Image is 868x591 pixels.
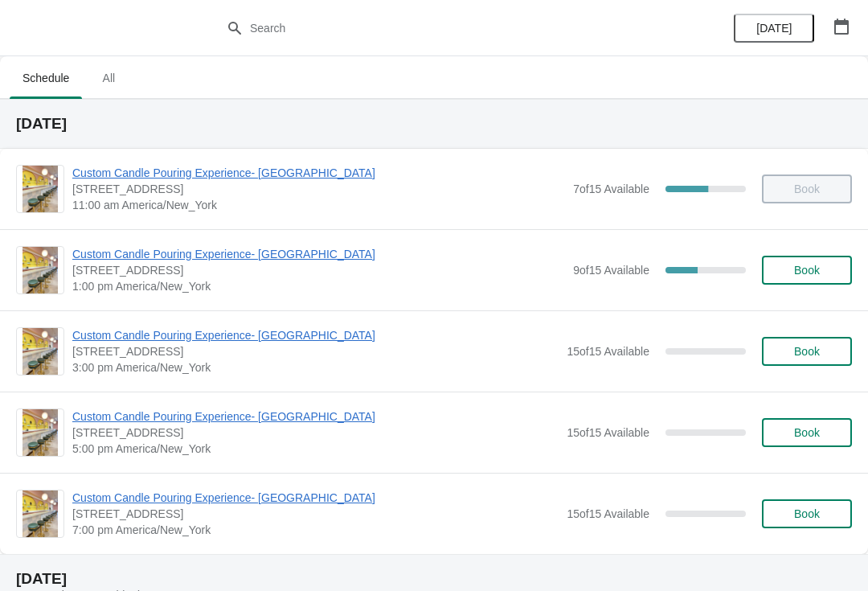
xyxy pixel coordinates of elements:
span: 15 of 15 Available [567,345,649,358]
input: Search [249,14,651,43]
button: Book [762,256,852,285]
span: Book [794,345,820,358]
span: 5:00 pm America/New_York [72,441,559,457]
span: Custom Candle Pouring Experience- [GEOGRAPHIC_DATA] [72,165,565,181]
span: 7:00 pm America/New_York [72,522,559,538]
span: [STREET_ADDRESS] [72,425,559,441]
span: 7 of 15 Available [573,183,649,195]
button: [DATE] [734,14,814,43]
h2: [DATE] [16,116,852,132]
span: Custom Candle Pouring Experience- [GEOGRAPHIC_DATA] [72,490,559,506]
span: Custom Candle Pouring Experience- [GEOGRAPHIC_DATA] [72,408,559,425]
img: Custom Candle Pouring Experience- Delray Beach | 415 East Atlantic Avenue, Delray Beach, FL, USA ... [23,409,58,456]
span: 15 of 15 Available [567,507,649,520]
h2: [DATE] [16,571,852,587]
span: 1:00 pm America/New_York [72,278,565,294]
span: [STREET_ADDRESS] [72,181,565,197]
button: Book [762,418,852,447]
img: Custom Candle Pouring Experience- Delray Beach | 415 East Atlantic Avenue, Delray Beach, FL, USA ... [23,328,58,375]
span: Book [794,507,820,520]
img: Custom Candle Pouring Experience- Delray Beach | 415 East Atlantic Avenue, Delray Beach, FL, USA ... [23,247,58,293]
span: 3:00 pm America/New_York [72,359,559,376]
span: Book [794,264,820,277]
span: All [88,64,129,92]
img: Custom Candle Pouring Experience- Delray Beach | 415 East Atlantic Avenue, Delray Beach, FL, USA ... [23,166,58,212]
span: 15 of 15 Available [567,426,649,439]
span: [STREET_ADDRESS] [72,343,559,359]
button: Book [762,337,852,366]
img: Custom Candle Pouring Experience- Delray Beach | 415 East Atlantic Avenue, Delray Beach, FL, USA ... [23,490,58,537]
span: Custom Candle Pouring Experience- [GEOGRAPHIC_DATA] [72,246,565,262]
span: [STREET_ADDRESS] [72,262,565,278]
span: 9 of 15 Available [573,264,649,277]
button: Book [762,499,852,528]
span: 11:00 am America/New_York [72,197,565,213]
span: Custom Candle Pouring Experience- [GEOGRAPHIC_DATA] [72,327,559,343]
span: Schedule [10,64,82,92]
span: Book [794,426,820,439]
span: [STREET_ADDRESS] [72,506,559,522]
span: [DATE] [756,22,792,35]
